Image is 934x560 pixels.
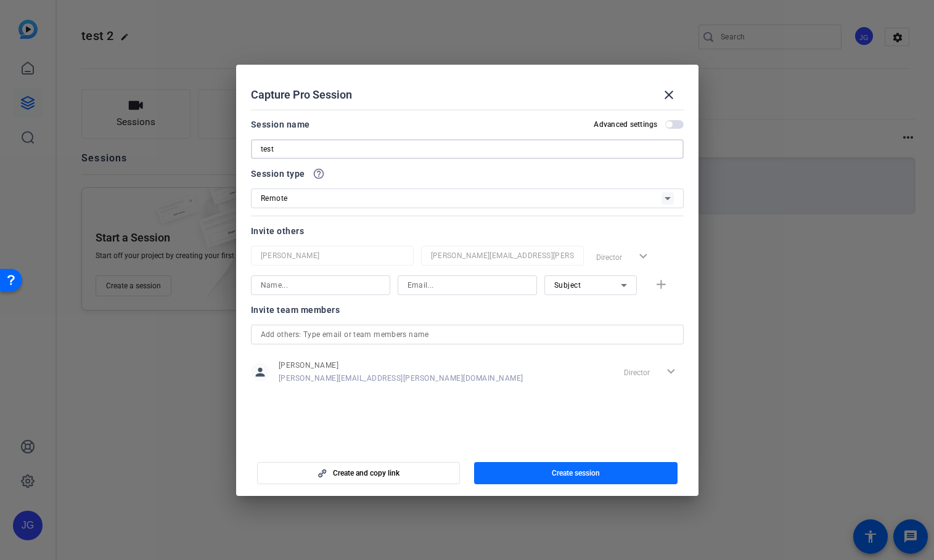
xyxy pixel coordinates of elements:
input: Email... [408,278,527,293]
input: Add others: Type email or team members name [261,327,674,342]
span: Session type [251,166,305,181]
input: Enter Session Name [261,142,674,156]
span: Subject [554,281,581,290]
button: Create session [474,462,678,484]
span: [PERSON_NAME][EMAIL_ADDRESS][PERSON_NAME][DOMAIN_NAME] [279,373,523,383]
span: Create session [552,468,600,478]
mat-icon: close [662,87,676,102]
input: Name... [261,278,380,293]
span: [PERSON_NAME] [279,360,523,370]
input: Email... [431,248,574,263]
mat-icon: person [251,363,269,381]
h2: Advanced settings [594,120,657,129]
button: Create and copy link [257,462,461,484]
div: Invite others [251,224,684,238]
span: Remote [261,194,288,203]
mat-icon: help_outline [313,168,325,180]
span: Create and copy link [333,468,399,478]
input: Name... [261,248,404,263]
div: Session name [251,117,310,132]
div: Capture Pro Session [251,80,684,110]
div: Invite team members [251,302,684,317]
